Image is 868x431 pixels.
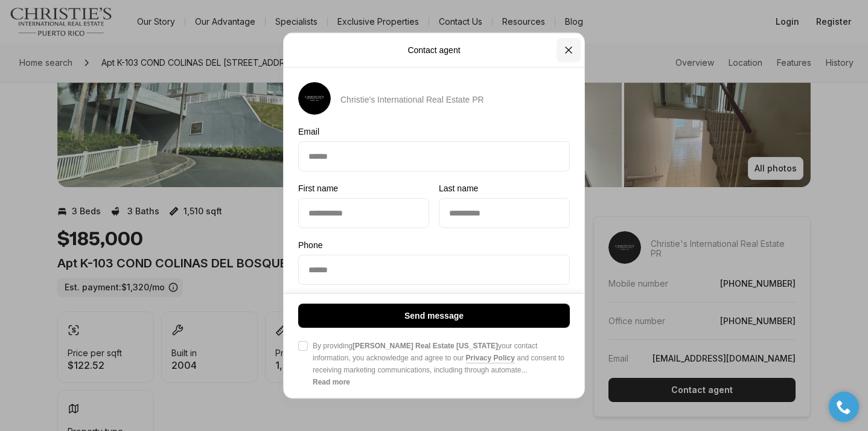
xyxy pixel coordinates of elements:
label: First name [298,184,429,193]
b: Read more [313,378,350,386]
label: Email [298,127,570,136]
span: By providing your contact information, you acknowledge and agree to our and consent to receiving ... [313,340,570,376]
input: First name [299,199,429,228]
button: Send message [298,304,570,328]
label: Phone [298,240,570,250]
input: Email [299,142,569,171]
input: Phone [299,255,569,284]
p: Contact agent [407,45,460,55]
label: Last name [439,184,570,193]
p: Christie's International Real Estate PR [340,95,484,104]
p: Send message [404,311,464,321]
b: [PERSON_NAME] Real Estate [US_STATE] [353,342,498,350]
input: Last name [439,199,569,228]
a: Privacy Policy [466,354,515,362]
button: Close [557,38,581,62]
